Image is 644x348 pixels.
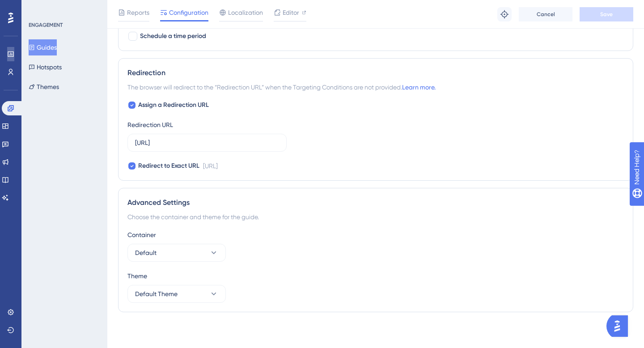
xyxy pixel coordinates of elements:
[283,7,299,18] span: Editor
[135,289,178,299] span: Default Theme
[138,161,199,171] span: Redirect to Exact URL
[402,84,436,91] a: Learn more.
[29,39,57,55] button: Guides
[600,11,613,18] span: Save
[127,271,624,281] div: Theme
[127,285,226,303] button: Default Theme
[135,138,279,148] input: https://www.example.com/
[127,197,624,208] div: Advanced Settings
[127,244,226,262] button: Default
[127,7,149,18] span: Reports
[228,7,263,18] span: Localization
[606,313,633,340] iframe: UserGuiding AI Assistant Launcher
[127,68,624,78] div: Redirection
[203,161,218,171] div: [URL]
[138,100,209,110] span: Assign a Redirection URL
[29,79,59,95] button: Themes
[537,11,555,18] span: Cancel
[140,31,206,42] span: Schedule a time period
[21,2,56,13] span: Need Help?
[29,21,63,29] div: ENGAGEMENT
[127,119,173,130] div: Redirection URL
[519,7,572,21] button: Cancel
[127,212,624,222] div: Choose the container and theme for the guide.
[135,247,157,258] span: Default
[169,7,208,18] span: Configuration
[127,82,436,93] span: The browser will redirect to the “Redirection URL” when the Targeting Conditions are not provided.
[580,7,633,21] button: Save
[127,229,624,240] div: Container
[29,59,62,75] button: Hotspots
